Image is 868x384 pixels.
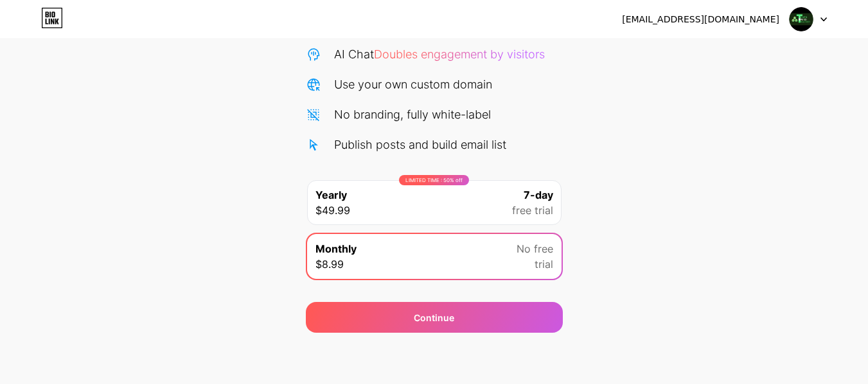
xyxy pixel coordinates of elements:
[334,76,492,93] div: Use your own custom domain
[334,46,545,63] div: AI Chat
[374,47,545,61] span: Doubles engagement by visitors
[399,175,469,185] div: LIMITED TIME : 50% off
[334,106,491,123] div: No branding, fully white-label
[334,136,506,153] div: Publish posts and build email list
[517,241,553,256] span: No free
[315,203,350,218] span: $49.99
[789,7,813,31] img: tokentrendtracker
[315,187,347,203] span: Yearly
[414,311,454,324] div: Continue
[622,13,779,26] div: [EMAIL_ADDRESS][DOMAIN_NAME]
[524,187,553,203] span: 7-day
[315,256,344,272] span: $8.99
[535,256,553,272] span: trial
[512,203,553,218] span: free trial
[315,241,357,256] span: Monthly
